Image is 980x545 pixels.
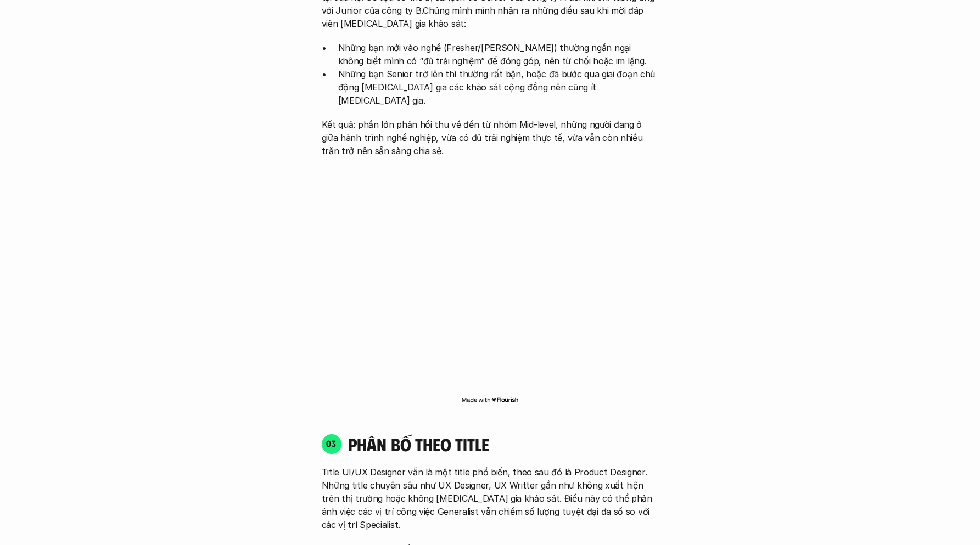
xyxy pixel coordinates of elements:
p: Kết quả: phần lớn phản hồi thu về đến từ nhóm Mid-level, những người đang ở giữa hành trình nghề ... [322,118,659,157]
p: Những bạn Senior trở lên thì thường rất bận, hoặc đã bước qua giai đoạn chủ động [MEDICAL_DATA] g... [338,67,659,107]
img: Made with Flourish [461,395,519,404]
iframe: Interactive or visual content [312,163,669,393]
h4: phân bố theo title [348,434,659,455]
p: 03 [326,439,337,448]
p: Những bạn mới vào nghề (Fresher/[PERSON_NAME]) thường ngần ngại không biết mình có “đủ trải nghiệ... [338,41,659,67]
p: Title UI/UX Designer vẫn là một title phổ biến, theo sau đó là Product Designer. Những title chuy... [322,465,659,531]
